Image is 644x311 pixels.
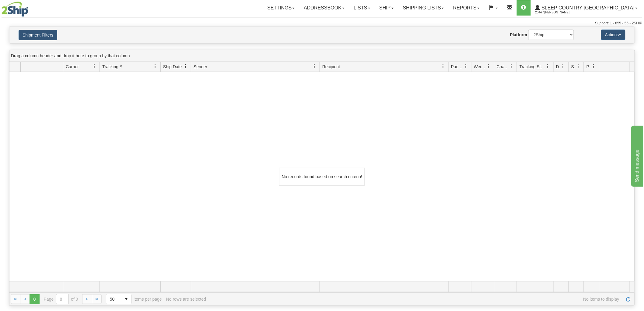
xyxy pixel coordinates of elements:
[19,30,57,40] button: Shipment Filters
[571,64,576,70] span: Shipment Issues
[102,64,122,70] span: Tracking #
[558,61,569,72] a: Delivery Status filter column settings
[506,61,517,72] a: Charge filter column settings
[9,50,635,62] div: grid grouping header
[5,4,56,11] div: Send message
[89,61,100,72] a: Carrier filter column settings
[484,61,494,72] a: Weight filter column settings
[438,61,448,72] a: Recipient filter column settings
[375,0,398,16] a: Ship
[66,64,79,70] span: Carrier
[349,0,375,16] a: Lists
[30,294,39,304] span: Page 0
[279,168,365,186] div: No records found based on search criteria!
[263,0,299,16] a: Settings
[150,61,160,72] a: Tracking # filter column settings
[166,297,206,302] div: No rows are selected
[540,5,635,10] span: Sleep Country [GEOGRAPHIC_DATA]
[163,64,182,70] span: Ship Date
[461,61,471,72] a: Packages filter column settings
[121,294,131,304] span: select
[520,64,546,70] span: Tracking Status
[194,64,207,70] span: Sender
[2,2,28,17] img: logo2044.jpg
[497,64,509,70] span: Charge
[322,64,340,70] span: Recipient
[510,32,527,38] label: Platform
[309,61,320,72] a: Sender filter column settings
[299,0,349,16] a: Addressbook
[106,294,162,304] span: items per page
[474,64,487,70] span: Weight
[589,61,599,72] a: Pickup Status filter column settings
[556,64,561,70] span: Delivery Status
[2,21,642,26] div: Support: 1 - 855 - 55 - 2SHIP
[210,297,619,302] span: No items to display
[449,0,484,16] a: Reports
[531,0,642,16] a: Sleep Country [GEOGRAPHIC_DATA] 2044 / [PERSON_NAME]
[573,61,584,72] a: Shipment Issues filter column settings
[451,64,464,70] span: Packages
[44,294,78,304] span: Page of 0
[106,294,131,304] span: Page sizes drop down
[180,61,191,72] a: Ship Date filter column settings
[398,0,449,16] a: Shipping lists
[601,30,625,40] button: Actions
[543,61,553,72] a: Tracking Status filter column settings
[624,294,633,304] a: Refresh
[586,64,592,70] span: Pickup Status
[535,9,581,16] span: 2044 / [PERSON_NAME]
[630,124,643,186] iframe: chat widget
[110,296,118,302] span: 50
